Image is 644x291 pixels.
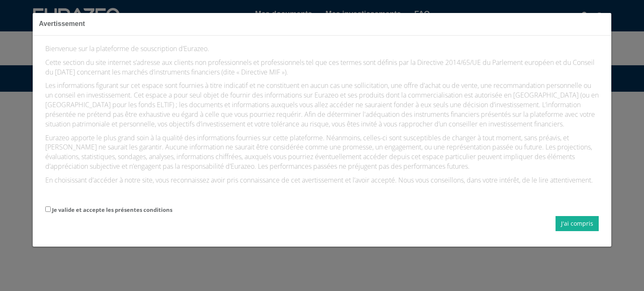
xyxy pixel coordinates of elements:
[45,175,599,185] p: En choisissant d’accéder à notre site, vous reconnaissez avoir pris connaissance de cet avertisse...
[45,58,599,77] p: Cette section du site internet s’adresse aux clients non professionnels et professionnels tel que...
[45,81,599,129] p: Les informations figurant sur cet espace sont fournies à titre indicatif et ne constituent en auc...
[52,206,172,214] label: Je valide et accepte les présentes conditions
[45,133,599,171] p: Eurazeo apporte le plus grand soin à la qualité des informations fournies sur cette plateforme. N...
[45,44,599,54] p: Bienvenue sur la plateforme de souscription d’Eurazeo.
[556,216,599,231] button: J'ai compris
[39,19,605,29] h3: Avertissement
